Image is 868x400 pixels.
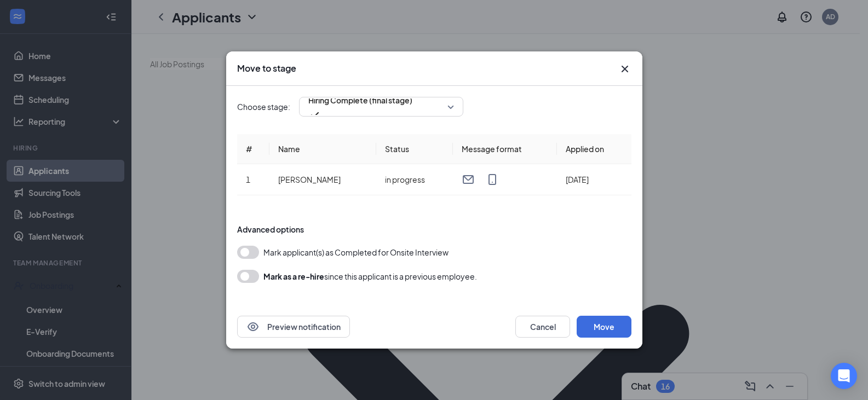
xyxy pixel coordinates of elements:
[486,173,499,186] svg: MobileSms
[376,134,452,164] th: Status
[308,92,412,108] span: Hiring Complete (final stage)
[577,316,631,338] button: Move
[556,134,631,164] th: Applied on
[618,62,631,76] button: Close
[263,270,477,283] div: since this applicant is a previous employee.
[246,175,250,184] span: 1
[556,164,631,195] td: [DATE]
[376,164,452,195] td: in progress
[237,62,296,74] h3: Move to stage
[269,164,376,195] td: [PERSON_NAME]
[237,224,631,235] div: Advanced options
[263,271,324,281] b: Mark as a re-hire
[453,134,557,164] th: Message format
[237,316,350,338] button: EyePreview notification
[462,173,475,186] svg: Email
[269,134,376,164] th: Name
[246,320,260,333] svg: Eye
[237,101,290,113] span: Choose stage:
[263,246,449,259] span: Mark applicant(s) as Completed for Onsite Interview
[308,108,321,121] svg: Checkmark
[515,316,570,338] button: Cancel
[237,134,269,164] th: #
[831,363,857,389] div: Open Intercom Messenger
[618,62,631,76] svg: Cross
